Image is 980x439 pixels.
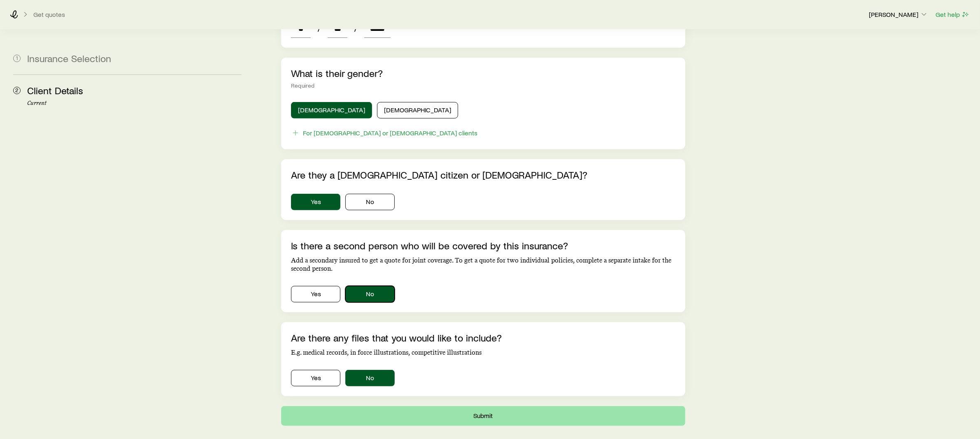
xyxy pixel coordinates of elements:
[291,332,675,344] p: Are there any files that you would like to include?
[935,10,970,19] button: Get help
[345,286,395,302] button: No
[291,370,340,386] button: Yes
[291,82,675,89] div: Required
[345,370,395,386] button: No
[291,348,675,357] p: E.g. medical records, in force illustrations, competitive illustrations
[33,11,65,19] button: Get quotes
[868,10,929,20] button: [PERSON_NAME]
[13,55,21,62] span: 1
[27,52,111,64] span: Insurance Selection
[291,67,675,79] p: What is their gender?
[869,10,928,19] p: [PERSON_NAME]
[291,169,675,181] p: Are they a [DEMOGRAPHIC_DATA] citizen or [DEMOGRAPHIC_DATA]?
[281,406,685,426] button: Submit
[291,128,478,138] button: For [DEMOGRAPHIC_DATA] or [DEMOGRAPHIC_DATA] clients
[291,194,340,210] button: Yes
[303,129,477,137] div: For [DEMOGRAPHIC_DATA] or [DEMOGRAPHIC_DATA] clients
[345,194,395,210] button: No
[291,102,372,118] button: [DEMOGRAPHIC_DATA]
[291,286,340,302] button: Yes
[13,87,21,94] span: 2
[27,84,83,96] span: Client Details
[377,102,458,118] button: [DEMOGRAPHIC_DATA]
[291,256,675,273] p: Add a secondary insured to get a quote for joint coverage. To get a quote for two individual poli...
[291,240,675,251] p: Is there a second person who will be covered by this insurance?
[27,100,242,107] p: Current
